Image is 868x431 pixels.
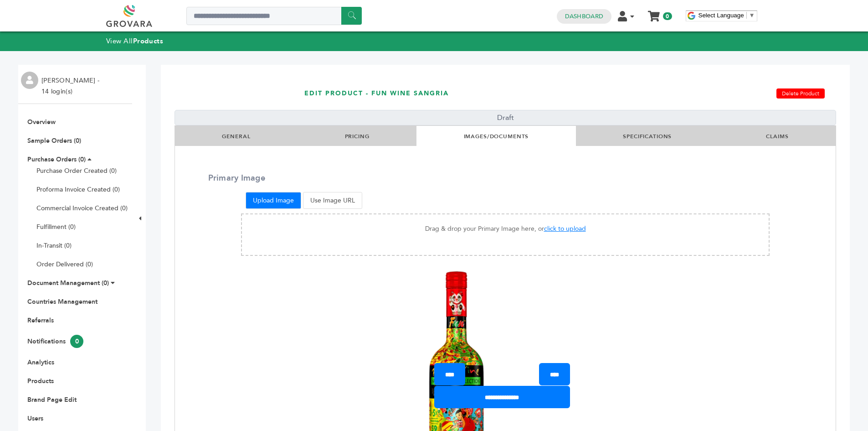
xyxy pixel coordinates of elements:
a: Overview [27,118,56,126]
button: Upload Image [246,192,301,209]
a: Analytics [27,358,54,367]
a: SPECIFICATIONS [623,133,672,140]
a: Select Language​ [699,12,755,19]
a: Notifications0 [27,337,83,346]
a: Document Management (0) [27,279,109,287]
a: Delete Product [776,88,825,99]
strong: Products [133,36,163,46]
label: Primary Image [175,172,272,184]
a: Commercial Invoice Created (0) [36,204,128,213]
span: click to upload [544,224,586,233]
a: Proforma Invoice Created (0) [36,185,120,194]
a: Purchase Order Created (0) [36,166,117,175]
span: 0 [70,335,83,348]
a: View AllProducts [106,36,164,46]
h1: EDIT PRODUCT - FUN WINE SANGRIA [304,77,635,110]
a: Users [27,414,43,423]
a: GENERAL [222,133,250,140]
span: 0 [663,12,672,20]
span: Select Language [699,12,744,19]
a: Countries Management [27,297,98,306]
a: CLAIMS [766,133,788,140]
a: Referrals [27,316,54,325]
button: Use Image URL [303,192,362,209]
a: Dashboard [565,12,603,21]
input: Search a product or brand... [186,7,362,25]
a: PRICING [345,133,370,140]
a: IMAGES/DOCUMENTS [464,133,529,140]
span: ▼ [749,12,755,19]
img: profile.png [21,72,38,89]
div: Draft [175,110,836,125]
a: Fulfillment (0) [36,223,76,231]
a: Sample Orders (0) [27,136,81,145]
a: Products [27,377,54,385]
a: Order Delivered (0) [36,260,93,269]
a: My Cart [648,8,659,18]
p: Drag & drop your Primary Image here, or [251,223,760,234]
a: Purchase Orders (0) [27,155,86,164]
a: Brand Page Edit [27,395,77,404]
a: In-Transit (0) [36,241,72,250]
li: [PERSON_NAME] - 14 login(s) [41,75,102,97]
